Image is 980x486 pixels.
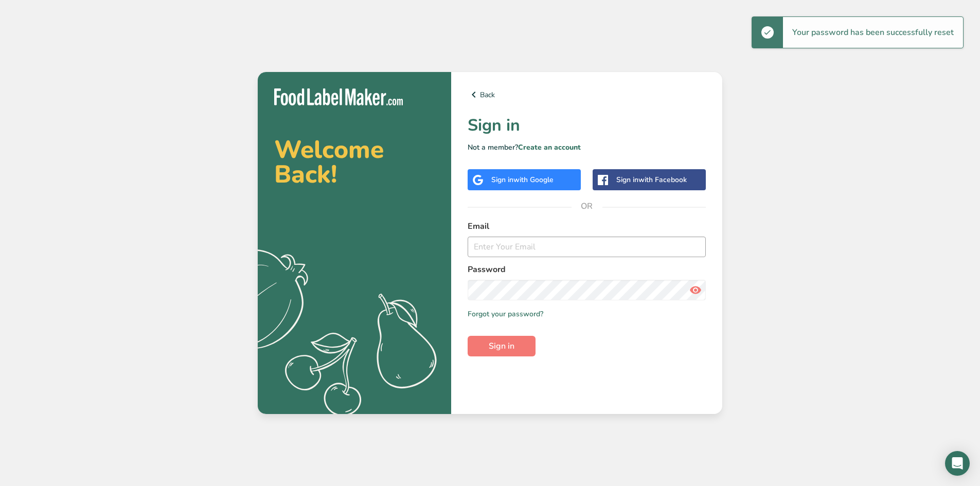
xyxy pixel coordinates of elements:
[468,263,706,276] label: Password
[468,220,706,232] label: Email
[518,142,581,152] a: Create an account
[468,336,536,356] button: Sign in
[468,88,706,101] a: Back
[513,175,554,185] span: with Google
[783,17,963,48] div: Your password has been successfully reset
[468,237,706,257] input: Enter Your Email
[274,88,403,105] img: Food Label Maker
[945,451,970,476] div: Open Intercom Messenger
[572,191,602,222] span: OR
[274,137,435,187] h2: Welcome Back!
[638,175,687,185] span: with Facebook
[468,142,706,153] p: Not a member?
[491,174,554,185] div: Sign in
[468,309,543,319] a: Forgot your password?
[468,113,706,138] h1: Sign in
[489,340,514,352] span: Sign in
[616,174,687,185] div: Sign in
